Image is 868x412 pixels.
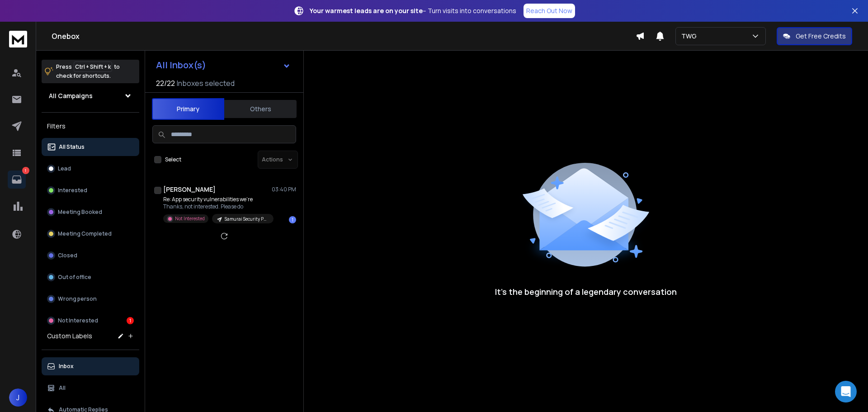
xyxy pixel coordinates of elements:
p: 03:40 PM [272,186,296,193]
button: Inbox [42,357,139,375]
h3: Inboxes selected [177,78,235,89]
button: All Inbox(s) [149,56,298,74]
p: – Turn visits into conversations [310,6,516,15]
button: Not Interested1 [42,312,139,330]
button: All Status [42,138,139,156]
button: Interested [42,181,139,199]
p: Reach Out Now [526,6,572,15]
p: Not Interested [175,215,205,222]
button: Others [224,99,297,119]
button: Wrong person [42,290,139,308]
h1: All Inbox(s) [156,61,206,70]
a: 1 [8,170,26,189]
p: Inbox [59,363,74,370]
button: All Campaigns [42,87,139,105]
p: Get Free Credits [796,32,846,41]
p: Closed [58,252,77,259]
h1: All Campaigns [49,91,93,100]
p: Lead [58,165,71,172]
div: 1 [289,216,296,223]
button: Lead [42,160,139,178]
button: J [9,388,27,407]
p: Samurai Security Pen Testing [225,216,268,223]
button: Closed [42,246,139,265]
p: Meeting Booked [58,208,102,216]
button: Meeting Completed [42,225,139,243]
h3: Custom Labels [47,331,92,341]
h3: Filters [42,120,139,133]
p: Out of office [58,274,91,281]
p: Re: App security vulnerabilities we're [163,196,272,203]
p: Interested [58,187,87,194]
p: Thanks, not interested. Please do [163,203,272,210]
p: All Status [59,143,85,151]
img: logo [9,31,27,47]
button: Meeting Booked [42,203,139,221]
div: Open Intercom Messenger [835,381,857,403]
button: Get Free Credits [777,27,852,45]
h1: [PERSON_NAME] [163,185,216,194]
p: Not Interested [58,317,98,324]
button: Out of office [42,268,139,286]
p: It’s the beginning of a legendary conversation [495,285,677,298]
p: Wrong person [58,295,97,303]
p: TWG [681,32,700,41]
p: 1 [22,167,29,174]
div: 1 [127,317,134,324]
button: All [42,379,139,397]
p: Press to check for shortcuts. [56,62,120,81]
h1: Onebox [52,31,636,42]
button: Primary [152,98,224,120]
label: Select [165,156,181,163]
a: Reach Out Now [524,4,575,18]
span: Ctrl + Shift + k [74,62,112,72]
span: 22 / 22 [156,78,175,89]
strong: Your warmest leads are on your site [310,6,423,15]
p: Meeting Completed [58,230,112,237]
p: All [59,384,66,392]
